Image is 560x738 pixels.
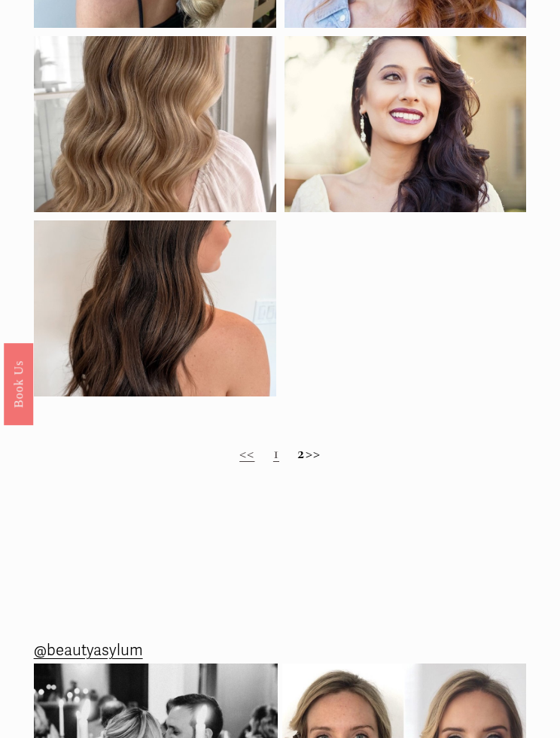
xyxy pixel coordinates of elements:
[297,442,305,463] strong: 2
[273,442,279,463] a: 1
[4,342,33,424] a: Book Us
[239,442,254,463] a: <<
[59,481,517,549] span: Down Hair Inspiration for Brides | Wedding Hair Ideas
[34,443,527,463] h2: >>
[34,637,143,665] a: @beautyasylum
